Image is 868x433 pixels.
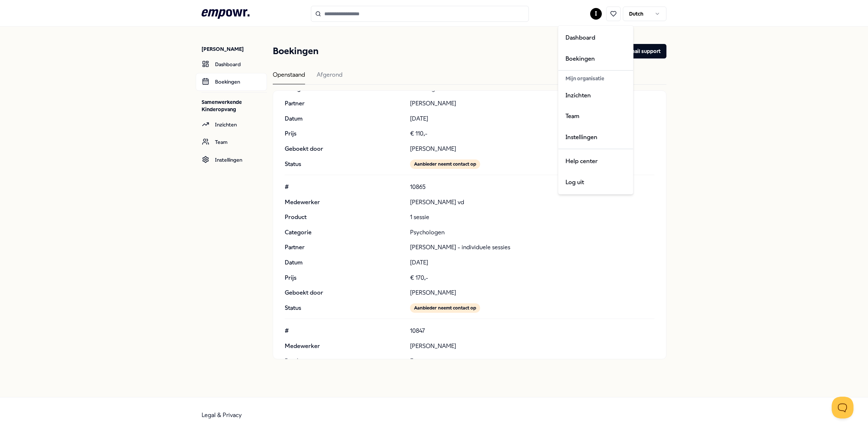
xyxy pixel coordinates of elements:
a: Dashboard [560,27,632,48]
div: Mijn organisatie [560,72,632,85]
div: Log uit [560,171,632,193]
a: Team [560,106,632,127]
a: Help center [560,151,632,172]
a: Boekingen [560,48,632,69]
a: Inzichten [560,85,632,106]
div: I [558,25,633,195]
a: Instellingen [560,126,632,147]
